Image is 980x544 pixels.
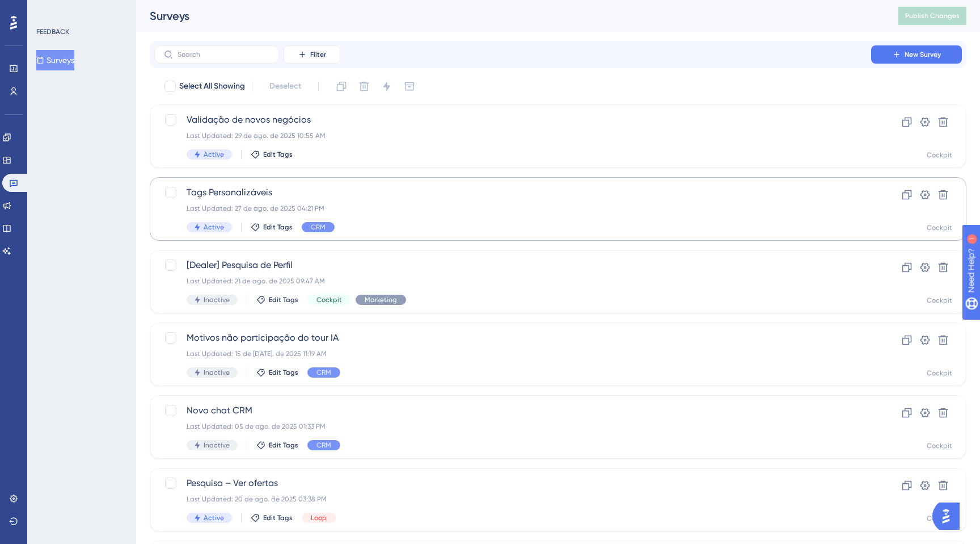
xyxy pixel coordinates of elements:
[204,441,230,450] span: Inactive
[187,113,839,127] span: Validação de novos negócios
[187,495,839,504] div: Last Updated: 20 de ago. de 2025 03:38 PM
[256,441,298,450] button: Edit Tags
[36,50,74,70] button: Surveys
[251,150,293,159] button: Edit Tags
[187,277,839,286] div: Last Updated: 21 de ago. de 2025 09:47 AM
[187,204,839,213] div: Last Updated: 27 de ago. de 2025 04:21 PM
[27,3,71,16] span: Need Help?
[79,6,82,15] div: 1
[932,499,966,533] iframe: UserGuiding AI Assistant Launcher
[269,295,298,304] span: Edit Tags
[311,513,327,522] span: Loop
[204,223,224,232] span: Active
[316,441,331,450] span: CRM
[204,295,230,304] span: Inactive
[284,45,340,64] button: Filter
[178,51,269,58] input: Search
[251,513,293,522] button: Edit Tags
[269,368,298,377] span: Edit Tags
[187,476,839,490] span: Pesquisa – Ver ofertas
[316,295,342,304] span: Cockpit
[871,45,962,64] button: New Survey
[256,295,298,304] button: Edit Tags
[187,422,839,431] div: Last Updated: 05 de ago. de 2025 01:33 PM
[204,513,224,522] span: Active
[187,349,839,358] div: Last Updated: 15 de [DATE]. de 2025 11:19 AM
[251,223,293,232] button: Edit Tags
[36,27,69,36] div: FEEDBACK
[905,11,960,20] span: Publish Changes
[269,79,301,93] span: Deselect
[316,368,331,377] span: CRM
[204,150,224,159] span: Active
[179,79,245,93] span: Select All Showing
[927,150,952,160] div: Cockpit
[263,223,293,232] span: Edit Tags
[187,186,839,199] span: Tags Personalizáveis
[263,513,293,522] span: Edit Tags
[310,50,326,59] span: Filter
[905,50,941,59] span: New Survey
[927,369,952,378] div: Cockpit
[311,223,326,232] span: CRM
[898,7,966,25] button: Publish Changes
[187,404,839,417] span: Novo chat CRM
[187,131,839,140] div: Last Updated: 29 de ago. de 2025 10:55 AM
[927,441,952,450] div: Cockpit
[927,514,952,523] div: Cockpit
[259,76,311,97] button: Deselect
[927,223,952,232] div: Cockpit
[263,150,293,159] span: Edit Tags
[256,368,298,377] button: Edit Tags
[269,441,298,450] span: Edit Tags
[187,258,839,272] span: [Dealer] Pesquisa de Perfil
[365,295,397,304] span: Marketing
[927,296,952,305] div: Cockpit
[150,8,870,24] div: Surveys
[204,368,230,377] span: Inactive
[187,331,839,345] span: Motivos não participação do tour IA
